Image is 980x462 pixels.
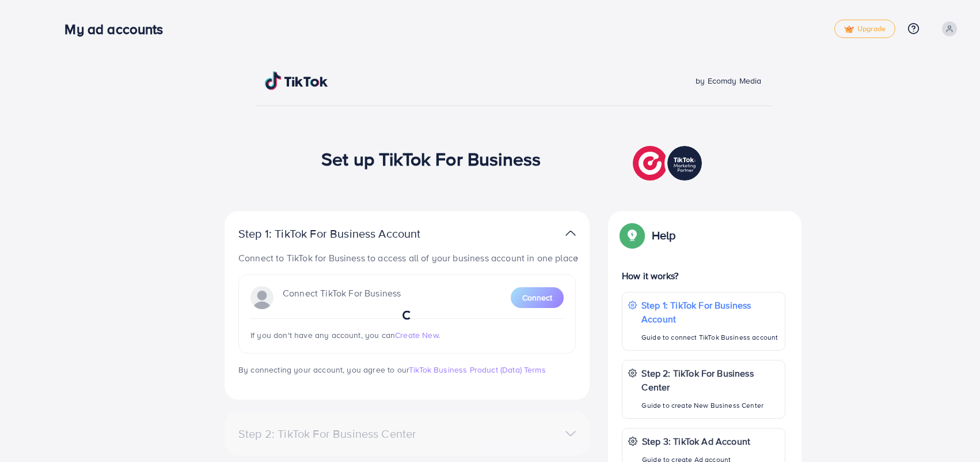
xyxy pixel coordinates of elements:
[238,227,457,241] p: Step 1: TikTok For Business Account
[696,75,761,87] span: by Ecomdy Media
[565,225,576,242] img: TikTok partner
[265,72,328,90] img: TikTok
[641,399,779,412] p: Guide to create New Business Center
[622,225,643,246] img: Popup guide
[652,228,676,242] p: Help
[641,330,779,344] p: Guide to connect TikTok Business account
[64,21,172,37] h3: My ad accounts
[834,20,895,38] a: tickUpgrade
[844,25,854,33] img: tick
[321,148,541,170] h1: Set up TikTok For Business
[633,143,705,183] img: TikTok partner
[622,269,785,283] p: How it works?
[844,25,886,33] span: Upgrade
[641,298,779,326] p: Step 1: TikTok For Business Account
[642,434,750,448] p: Step 3: TikTok Ad Account
[641,366,779,394] p: Step 2: TikTok For Business Center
